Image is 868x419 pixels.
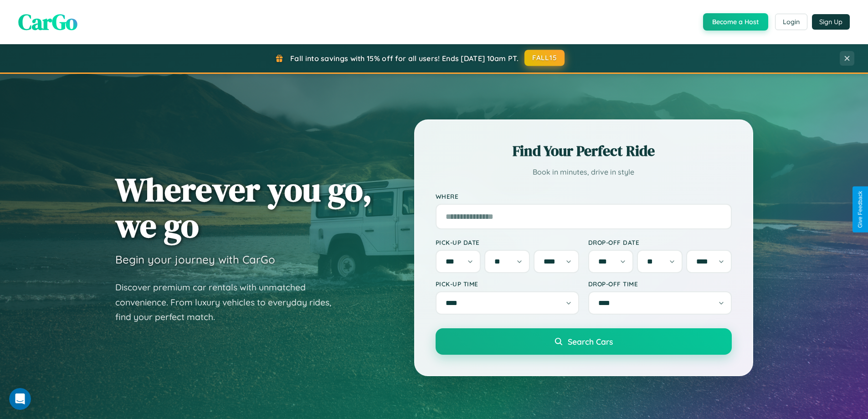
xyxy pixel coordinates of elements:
h3: Begin your journey with CarGo [115,253,275,266]
label: Drop-off Time [588,280,732,288]
p: Discover premium car rentals with unmatched convenience. From luxury vehicles to everyday rides, ... [115,280,343,325]
button: FALL15 [524,50,565,66]
label: Drop-off Date [588,238,732,246]
button: Search Cars [436,328,732,355]
p: Book in minutes, drive in style [436,166,732,179]
label: Pick-up Date [436,238,579,246]
h1: Wherever you go, we go [115,171,372,243]
iframe: Intercom live chat [9,388,31,410]
label: Where [436,192,732,200]
button: Login [775,14,807,30]
button: Become a Host [703,13,768,31]
span: Fall into savings with 15% off for all users! Ends [DATE] 10am PT. [290,54,519,63]
div: Give Feedback [857,191,863,228]
button: Sign Up [812,14,850,30]
label: Pick-up Time [436,280,579,288]
h2: Find Your Perfect Ride [436,141,732,161]
span: Search Cars [568,336,613,347]
span: CarGo [18,7,77,37]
